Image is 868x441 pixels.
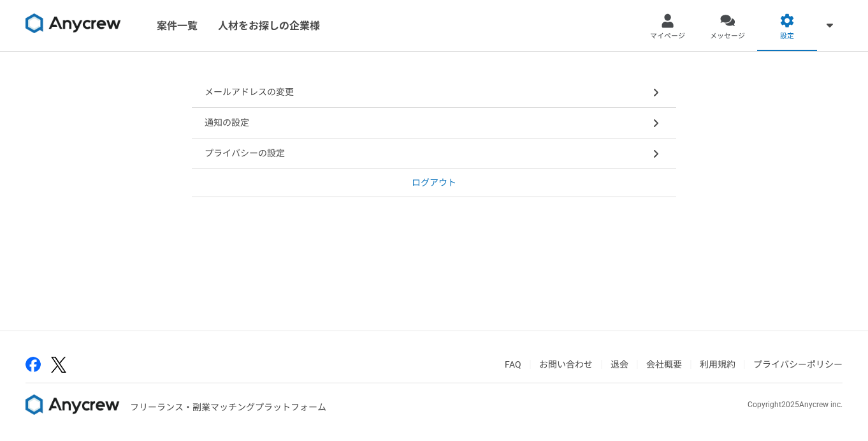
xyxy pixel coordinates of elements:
a: お問い合わせ [539,359,593,370]
a: プライバシーポリシー [753,359,843,370]
span: メッセージ [710,31,745,41]
span: マイページ [650,31,685,41]
a: 会社概要 [646,359,682,370]
img: 8DqYSo04kwAAAAASUVORK5CYII= [25,13,121,34]
span: 設定 [780,31,794,41]
a: ログアウト [192,169,676,197]
p: メールアドレスの変更 [205,86,294,99]
img: x-391a3a86.png [51,357,66,373]
p: Copyright 2025 Anycrew inc. [748,399,843,410]
p: フリーランス・副業マッチングプラットフォーム [130,401,326,414]
p: 通知の設定 [205,116,249,130]
img: 8DqYSo04kwAAAAASUVORK5CYII= [25,394,120,415]
a: 退会 [611,359,628,370]
a: 利用規約 [700,359,735,370]
img: facebook-2adfd474.png [25,357,41,372]
p: ログアウト [412,176,456,190]
p: プライバシーの設定 [205,147,285,160]
a: FAQ [505,359,521,370]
